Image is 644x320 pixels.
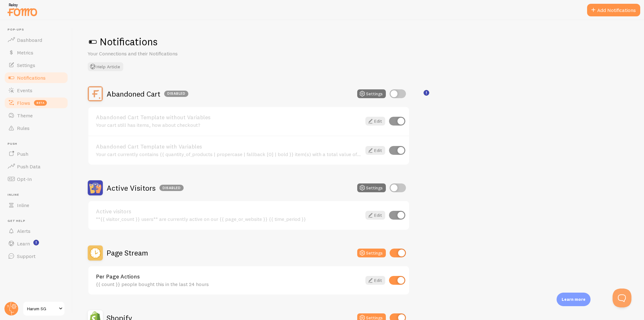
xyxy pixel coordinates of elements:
div: Disabled [159,185,184,191]
a: Alerts [4,225,69,237]
img: Abandoned Cart [88,86,103,101]
span: Settings [17,62,35,68]
span: Alerts [17,228,31,234]
div: **{{ visitor_count }} users** are currently active on our {{ page_or_website }} {{ time_period }} [96,216,362,222]
img: fomo-relay-logo-orange.svg [7,2,38,18]
span: Dashboard [17,37,42,43]
a: Active visitors [96,209,362,214]
a: Metrics [4,46,69,59]
span: Harum SG [27,305,57,312]
h2: Page Stream [107,248,148,258]
a: Edit [365,211,385,220]
span: Push [17,151,28,157]
span: Inline [8,193,69,197]
a: Edit [365,276,385,285]
a: Learn [4,237,69,250]
a: Dashboard [4,34,69,46]
a: Edit [365,117,385,126]
h2: Abandoned Cart [107,89,188,99]
div: Learn more [557,293,591,306]
img: Page Stream [88,245,103,261]
div: Disabled [164,91,188,97]
span: Push Data [17,163,41,170]
span: beta [34,100,47,106]
button: Settings [357,89,386,98]
a: Support [4,250,69,262]
a: Opt-In [4,173,69,185]
iframe: Help Scout Beacon - Open [613,289,631,307]
a: Edit [365,146,385,155]
a: Per Page Actions [96,274,362,279]
button: Settings [357,183,386,192]
span: Pop-ups [8,28,69,32]
a: Abandoned Cart Template with Variables [96,144,362,149]
span: Inline [17,202,29,208]
img: Active Visitors [88,180,103,195]
span: Rules [17,125,30,131]
a: Flows beta [4,97,69,109]
button: Settings [357,249,386,257]
button: Help Article [88,62,123,71]
span: Flows [17,100,30,106]
span: Notifications [17,75,46,81]
a: Settings [4,59,69,71]
span: Support [17,253,36,259]
p: Learn more [562,296,586,302]
span: Learn [17,240,30,247]
span: Theme [17,112,33,119]
svg: <p>Watch New Feature Tutorials!</p> [33,240,39,245]
a: Push [4,148,69,160]
a: Abandoned Cart Template without Variables [96,115,362,120]
a: Events [4,84,69,97]
span: Opt-In [17,176,32,182]
span: Metrics [17,49,33,56]
a: Rules [4,122,69,134]
p: Your Connections and their Notifications [88,50,239,57]
h1: Notifications [88,35,629,48]
a: Push Data [4,160,69,173]
a: Theme [4,109,69,122]
span: Get Help [8,219,69,223]
svg: <p>🛍️ For Shopify Users</p><p>To use the <strong>Abandoned Cart with Variables</strong> template,... [424,90,429,96]
div: {{ count }} people bought this in the last 24 hours [96,281,362,287]
h2: Active Visitors [107,183,184,193]
a: Harum SG [23,301,65,316]
a: Notifications [4,71,69,84]
div: Your cart currently contains {{ quantity_of_products | propercase | fallback [0] | bold }} item(s... [96,151,362,157]
a: Inline [4,199,69,211]
div: Your cart still has items, how about checkout? [96,122,362,128]
span: Events [17,87,32,93]
span: Push [8,142,69,146]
